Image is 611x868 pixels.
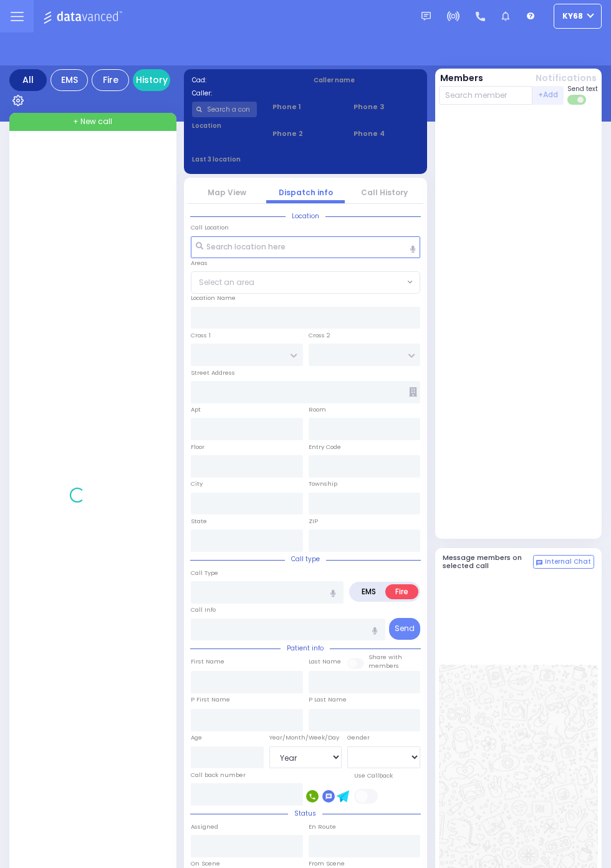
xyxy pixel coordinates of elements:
[73,116,112,127] span: + New call
[368,653,402,661] small: Share with
[281,644,330,653] span: Patient info
[389,618,420,640] button: Send
[191,605,216,614] label: Call Info
[192,102,257,117] input: Search a contact
[440,72,483,85] button: Members
[309,657,341,666] label: Last Name
[347,733,370,742] label: Gender
[536,560,542,566] img: comment-alt.png
[191,223,229,232] label: Call Location
[567,94,587,106] label: Turn off text
[562,11,583,22] span: ky68
[208,187,246,198] a: Map View
[269,733,342,742] div: Year/Month/Week/Day
[191,695,230,704] label: P First Name
[191,236,420,259] input: Search location here
[92,69,129,91] div: Fire
[361,187,408,198] a: Call History
[279,187,333,198] a: Dispatch info
[309,859,345,868] label: From Scene
[368,662,399,670] span: members
[191,480,203,488] label: City
[545,557,591,566] span: Internal Chat
[567,84,598,94] span: Send text
[314,75,420,85] label: Caller name
[51,69,88,91] div: EMS
[288,809,322,818] span: Status
[191,405,201,414] label: Apt
[352,584,386,599] label: EMS
[191,859,220,868] label: On Scene
[272,102,338,112] span: Phone 1
[421,12,431,21] img: message.svg
[199,277,254,288] span: Select an area
[309,405,326,414] label: Room
[192,121,257,130] label: Location
[191,517,207,526] label: State
[191,733,202,742] label: Age
[409,387,417,397] span: Other building occupants
[191,294,236,302] label: Location Name
[191,771,246,779] label: Call back number
[354,102,419,112] span: Phone 3
[533,555,594,569] button: Internal Chat
[133,69,170,91] a: History
[443,554,534,570] h5: Message members on selected call
[191,657,224,666] label: First Name
[309,443,341,451] label: Entry Code
[191,569,218,577] label: Call Type
[191,822,218,831] label: Assigned
[43,9,126,24] img: Logo
[309,480,337,488] label: Township
[554,4,602,29] button: ky68
[192,89,298,98] label: Caller:
[191,331,211,340] label: Cross 1
[272,128,338,139] span: Phone 2
[309,331,330,340] label: Cross 2
[192,75,298,85] label: Cad:
[354,128,419,139] span: Phone 4
[309,822,336,831] label: En Route
[285,554,326,564] span: Call type
[309,695,347,704] label: P Last Name
[191,259,208,268] label: Areas
[439,86,533,105] input: Search member
[9,69,47,91] div: All
[354,771,393,780] label: Use Callback
[192,155,306,164] label: Last 3 location
[286,211,325,221] span: Location
[536,72,597,85] button: Notifications
[191,369,235,377] label: Street Address
[309,517,318,526] label: ZIP
[385,584,418,599] label: Fire
[191,443,204,451] label: Floor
